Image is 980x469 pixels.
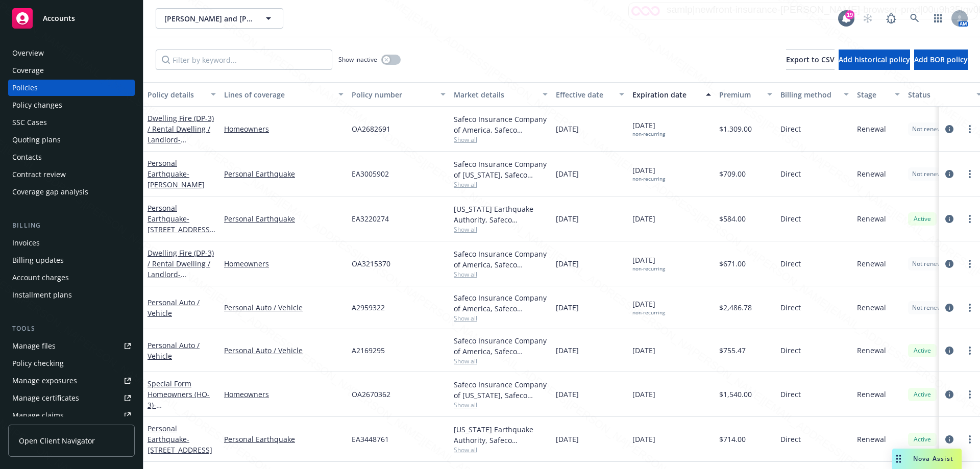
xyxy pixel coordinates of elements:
div: Status [908,89,970,100]
a: Coverage gap analysis [8,184,135,200]
div: Safeco Insurance Company of America, Safeco Insurance (Liberty Mutual) [454,249,548,270]
span: Direct [780,302,801,313]
span: [DATE] [632,165,665,182]
button: Billing method [776,82,853,107]
span: Add historical policy [839,55,910,64]
div: Billing updates [12,252,64,268]
a: Dwelling Fire (DP-3) / Rental Dwelling / Landlord [148,113,214,155]
a: Invoices [8,235,135,251]
span: Direct [780,213,801,224]
button: Policy details [143,82,220,107]
button: [PERSON_NAME] and [PERSON_NAME] [156,8,283,29]
a: Quoting plans [8,132,135,148]
div: non-recurring [632,265,665,272]
span: - [STREET_ADDRESS] [148,434,212,455]
button: Effective date [552,82,628,107]
a: Policy changes [8,97,135,113]
a: Overview [8,45,135,61]
span: Renewal [857,168,886,179]
span: Renewal [857,434,886,445]
span: Show all [454,180,548,189]
div: non-recurring [632,309,665,316]
span: Show all [454,135,548,144]
a: circleInformation [943,388,955,401]
span: Direct [780,168,801,179]
a: Personal Earthquake [148,203,212,245]
span: Not renewing [912,259,950,268]
span: EA3220274 [352,213,389,224]
a: Personal Earthquake [224,168,344,179]
span: OA2670362 [352,389,390,400]
a: Coverage [8,62,135,79]
div: Effective date [556,89,613,100]
a: Search [904,8,925,29]
span: [DATE] [556,345,579,356]
span: Active [912,390,933,399]
span: EA3005902 [352,168,389,179]
div: Manage files [12,338,56,354]
button: Add historical policy [839,50,910,70]
span: OA2682691 [352,124,390,134]
a: circleInformation [943,344,955,357]
span: - [STREET_ADDRESS][PERSON_NAME] [148,269,212,301]
button: Lines of coverage [220,82,348,107]
div: Policy details [148,89,205,100]
a: more [964,388,976,401]
a: Personal Auto / Vehicle [148,340,200,361]
a: Report a Bug [881,8,901,29]
span: [DATE] [632,120,665,137]
div: Installment plans [12,287,72,303]
span: $2,486.78 [719,302,752,313]
span: [PERSON_NAME] and [PERSON_NAME] [164,13,253,24]
span: Show all [454,446,548,454]
button: Nova Assist [892,449,962,469]
button: Policy number [348,82,450,107]
span: A2959322 [352,302,385,313]
div: Stage [857,89,889,100]
div: Drag to move [892,449,905,469]
a: circleInformation [943,123,955,135]
span: Export to CSV [786,55,835,64]
a: SSC Cases [8,114,135,131]
a: Installment plans [8,287,135,303]
div: Manage exposures [12,373,77,389]
div: Safeco Insurance Company of America, Safeco Insurance (Liberty Mutual) [454,114,548,135]
div: Expiration date [632,89,700,100]
span: EA3448761 [352,434,389,445]
span: Show all [454,357,548,365]
span: Renewal [857,345,886,356]
span: $714.00 [719,434,746,445]
span: $671.00 [719,258,746,269]
span: Show all [454,314,548,323]
div: Billing method [780,89,838,100]
span: [DATE] [556,389,579,400]
a: Account charges [8,269,135,286]
div: Premium [719,89,761,100]
a: Homeowners [224,389,344,400]
div: Policy checking [12,355,64,372]
div: Lines of coverage [224,89,332,100]
span: [DATE] [632,345,655,356]
button: Export to CSV [786,50,835,70]
span: Nova Assist [913,454,953,463]
span: $584.00 [719,213,746,224]
div: Invoices [12,235,40,251]
a: Personal Auto / Vehicle [224,345,344,356]
a: Manage files [8,338,135,354]
span: [DATE] [556,258,579,269]
span: Show all [454,270,548,279]
a: Special Form Homeowners (HO-3) [148,379,212,421]
span: OA3215370 [352,258,390,269]
div: Safeco Insurance Company of [US_STATE], Safeco Insurance (Liberty Mutual) [454,379,548,401]
a: Manage certificates [8,390,135,406]
a: circleInformation [943,258,955,270]
span: [DATE] [632,389,655,400]
span: $1,309.00 [719,124,752,134]
span: Renewal [857,302,886,313]
span: [DATE] [556,434,579,445]
a: Contract review [8,166,135,183]
button: Expiration date [628,82,715,107]
div: [US_STATE] Earthquake Authority, Safeco Insurance (Liberty Mutual) [454,424,548,446]
a: Start snowing [857,8,878,29]
a: more [964,213,976,225]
